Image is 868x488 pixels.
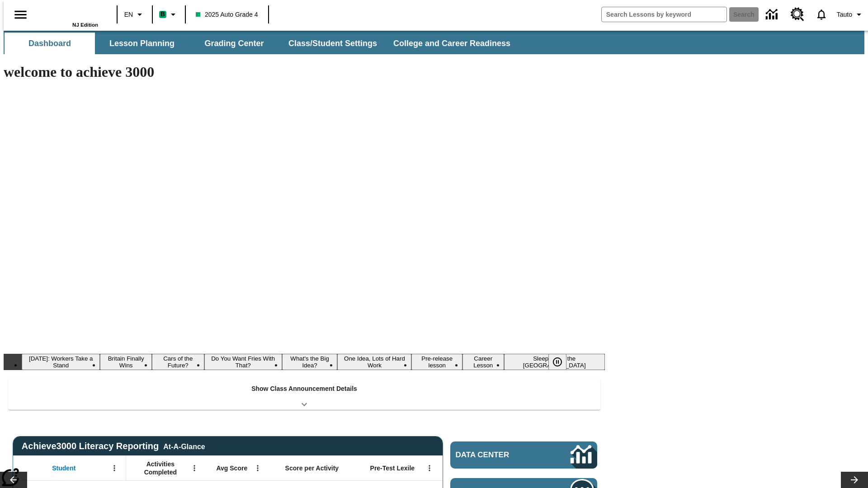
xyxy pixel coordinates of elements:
button: Lesson Planning [97,33,187,54]
button: College and Career Readiness [386,33,518,54]
a: Data Center [760,2,785,27]
div: SubNavbar [4,31,864,54]
button: Open Menu [188,461,201,475]
button: Pause [548,354,566,370]
a: Home [39,4,98,22]
span: EN [124,10,133,19]
button: Slide 5 What's the Big Idea? [282,354,338,370]
span: Score per Activity [285,464,339,472]
div: Pause [548,354,576,370]
button: Slide 6 One Idea, Lots of Hard Work [337,354,411,370]
button: Open side menu [7,1,34,28]
span: Data Center [456,450,540,460]
button: Dashboard [5,33,95,54]
button: Slide 9 Sleepless in the Animal Kingdom [504,354,605,370]
span: NJ Edition [72,22,98,28]
span: 2025 Auto Grade 4 [196,10,258,19]
button: Slide 7 Pre-release lesson [411,354,462,370]
p: Show Class Announcement Details [251,384,357,394]
button: Lesson carousel, Next [841,472,868,488]
h1: welcome to achieve 3000 [4,64,605,80]
button: Slide 1 Labor Day: Workers Take a Stand [22,354,100,370]
button: Profile/Settings [833,6,868,23]
button: Slide 2 Britain Finally Wins [100,354,151,370]
button: Open Menu [251,461,264,475]
input: search field [602,7,726,22]
button: Open Menu [423,461,436,475]
button: Slide 3 Cars of the Future? [152,354,204,370]
button: Language: EN, Select a language [120,6,149,23]
span: Pre-Test Lexile [370,464,415,472]
div: SubNavbar [4,33,519,54]
a: Resource Center, Will open in new tab [785,2,810,27]
span: Tauto [837,10,852,19]
div: At-A-Glance [163,441,205,451]
span: Student [52,464,75,472]
a: Data Center [450,441,597,469]
button: Slide 8 Career Lesson [462,354,504,370]
span: B [160,9,165,20]
span: Activities Completed [131,460,190,476]
span: Avg Score [216,464,247,472]
button: Slide 4 Do You Want Fries With That? [204,354,282,370]
button: Open Menu [108,461,121,475]
div: Show Class Announcement Details [8,379,600,410]
button: Boost Class color is mint green. Change class color [156,6,182,23]
button: Grading Center [189,33,279,54]
button: Class/Student Settings [281,33,384,54]
span: Achieve3000 Literacy Reporting [22,441,205,451]
div: Home [39,3,98,28]
a: Notifications [810,3,833,26]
